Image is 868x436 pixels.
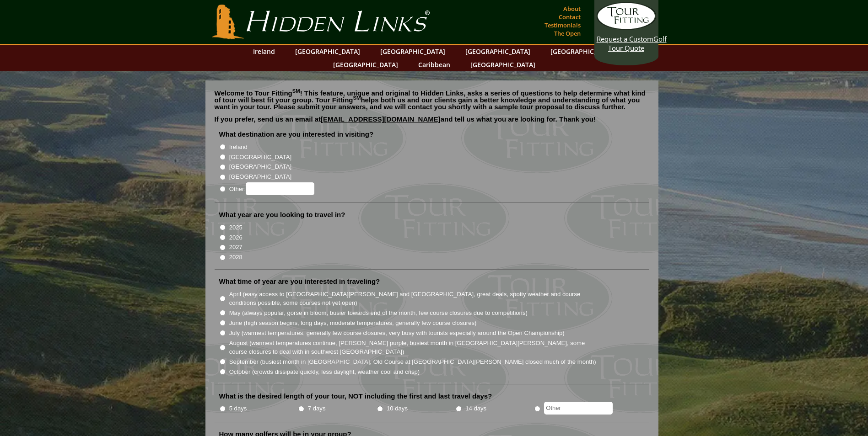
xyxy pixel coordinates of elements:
label: July (warmest temperatures, generally few course closures, very busy with tourists especially aro... [229,329,565,338]
a: Ireland [248,45,280,58]
label: June (high season begins, long days, moderate temperatures, generally few course closures) [229,319,477,328]
label: What destination are you interested in visiting? [219,130,374,139]
input: Other [544,402,613,415]
a: Testimonials [542,19,583,32]
a: [GEOGRAPHIC_DATA] [329,58,403,71]
input: Other: [246,182,314,195]
a: [EMAIL_ADDRESS][DOMAIN_NAME] [321,115,441,123]
a: Request a CustomGolf Tour Quote [597,2,656,53]
p: If you prefer, send us an email at and tell us what you are looking for. Thank you! [215,116,649,129]
a: [GEOGRAPHIC_DATA] [466,58,540,71]
a: [GEOGRAPHIC_DATA] [376,45,450,58]
label: 7 days [308,404,326,413]
label: August (warmest temperatures continue, [PERSON_NAME] purple, busiest month in [GEOGRAPHIC_DATA][P... [229,339,597,356]
sup: SM [353,95,361,101]
label: October (crowds dissipate quickly, less daylight, weather cool and crisp) [229,367,420,377]
sup: SM [292,88,300,94]
label: What time of year are you interested in traveling? [219,277,380,286]
label: Other: [229,182,314,195]
label: 2026 [229,233,243,242]
label: 2028 [229,253,243,262]
a: [GEOGRAPHIC_DATA] [546,45,620,58]
a: Contact [556,11,583,23]
label: 2027 [229,243,243,252]
span: Request a Custom [597,34,653,43]
label: What year are you looking to travel in? [219,210,345,219]
label: [GEOGRAPHIC_DATA] [229,162,291,171]
label: [GEOGRAPHIC_DATA] [229,153,291,162]
p: Welcome to Tour Fitting ! This feature, unique and original to Hidden Links, asks a series of que... [215,90,649,110]
label: April (easy access to [GEOGRAPHIC_DATA][PERSON_NAME] and [GEOGRAPHIC_DATA], great deals, spotty w... [229,290,597,308]
a: About [561,2,583,15]
label: May (always popular, gorse in bloom, busier towards end of the month, few course closures due to ... [229,308,528,318]
label: Ireland [229,143,248,152]
a: [GEOGRAPHIC_DATA] [461,45,535,58]
label: September (busiest month in [GEOGRAPHIC_DATA], Old Course at [GEOGRAPHIC_DATA][PERSON_NAME] close... [229,357,596,367]
label: [GEOGRAPHIC_DATA] [229,172,291,181]
label: 14 days [465,404,486,413]
label: 5 days [229,404,247,413]
label: 2025 [229,223,243,232]
label: What is the desired length of your tour, NOT including the first and last travel days? [219,392,492,401]
label: 10 days [387,404,408,413]
a: Caribbean [414,58,455,71]
a: The Open [552,27,583,40]
a: [GEOGRAPHIC_DATA] [291,45,365,58]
